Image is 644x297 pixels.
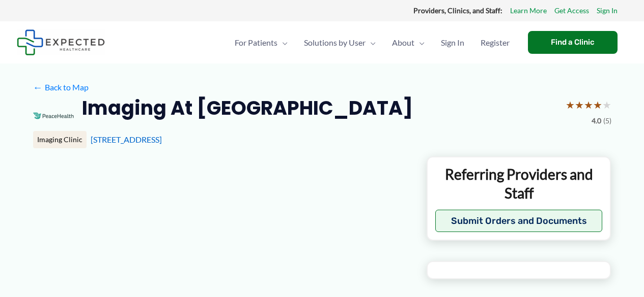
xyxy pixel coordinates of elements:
span: ★ [566,95,575,114]
a: [STREET_ADDRESS] [91,135,162,144]
span: Solutions by User [304,25,366,60]
a: Register [472,25,518,60]
a: Sign In [597,4,618,17]
span: ← [33,82,43,92]
a: Find a Clinic [528,31,618,54]
a: Solutions by UserMenu Toggle [296,25,384,60]
nav: Primary Site Navigation [227,25,518,60]
a: For PatientsMenu Toggle [227,25,296,60]
div: Imaging Clinic [33,131,87,148]
span: Menu Toggle [414,25,425,60]
span: About [392,25,414,60]
a: ←Back to Map [33,80,89,95]
span: Sign In [441,25,464,60]
span: Menu Toggle [277,25,288,60]
a: Sign In [433,25,472,60]
button: Submit Orders and Documents [435,210,603,232]
span: For Patients [235,25,277,60]
span: ★ [584,95,593,114]
img: Expected Healthcare Logo - side, dark font, small [17,29,105,55]
strong: Providers, Clinics, and Staff: [413,6,502,15]
span: ★ [602,95,611,114]
a: Get Access [554,4,589,17]
a: AboutMenu Toggle [384,25,433,60]
span: ★ [593,95,602,114]
span: 4.0 [592,114,601,127]
span: ★ [575,95,584,114]
a: Learn More [510,4,547,17]
span: Register [481,25,510,60]
p: Referring Providers and Staff [435,165,603,202]
h2: Imaging at [GEOGRAPHIC_DATA] [82,95,413,120]
span: (5) [603,114,611,127]
span: Menu Toggle [366,25,376,60]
